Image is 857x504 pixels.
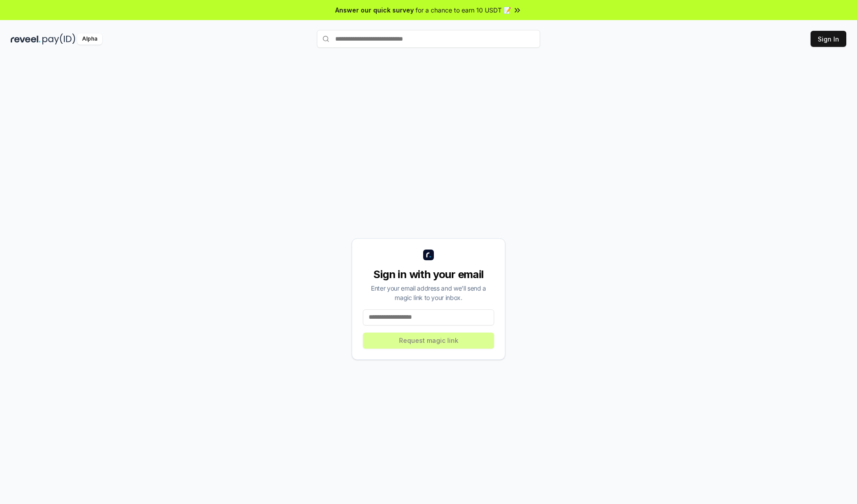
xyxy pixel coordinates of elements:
div: Sign in with your email [363,267,494,282]
button: Sign In [811,31,846,47]
span: for a chance to earn 10 USDT 📝 [416,5,511,15]
div: Enter your email address and we’ll send a magic link to your inbox. [363,283,494,302]
span: Answer our quick survey [335,5,414,15]
img: reveel_dark [11,33,41,45]
div: Alpha [77,33,102,45]
img: logo_small [423,250,434,260]
img: pay_id [42,33,75,45]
